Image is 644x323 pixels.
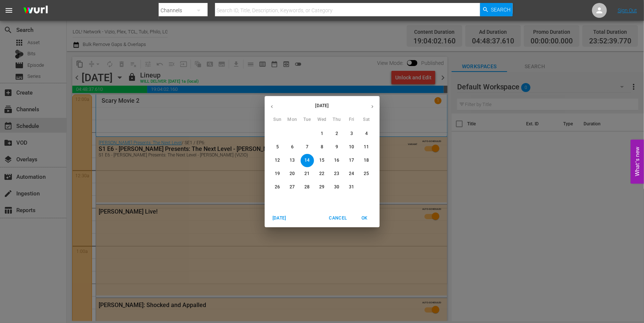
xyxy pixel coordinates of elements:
[353,212,377,224] button: OK
[271,154,284,167] button: 12
[349,157,354,164] p: 17
[334,184,339,190] p: 30
[275,157,280,164] p: 12
[360,116,373,123] span: Sat
[286,141,299,154] button: 6
[360,127,373,141] button: 4
[271,214,288,222] span: [DATE]
[304,171,310,177] p: 21
[268,212,291,224] button: [DATE]
[365,131,368,137] p: 4
[290,171,295,177] p: 20
[336,144,338,150] p: 9
[306,144,308,150] p: 7
[349,144,354,150] p: 10
[286,154,299,167] button: 13
[271,181,284,194] button: 26
[291,144,294,150] p: 6
[364,171,369,177] p: 25
[345,167,359,181] button: 24
[330,141,344,154] button: 9
[18,2,53,19] img: ans4CAIJ8jUAAAAAAAAAAAAAAAAAAAAAAAAgQb4GAAAAAAAAAAAAAAAAAAAAAAAAJMjXAAAAAAAAAAAAAAAAAAAAAAAAgAT5G...
[271,167,284,181] button: 19
[356,214,374,222] span: OK
[316,141,329,154] button: 8
[275,171,280,177] p: 19
[276,144,279,150] p: 5
[275,184,280,190] p: 26
[301,154,314,167] button: 14
[330,154,344,167] button: 16
[349,184,354,190] p: 31
[286,167,299,181] button: 20
[326,212,350,224] button: Cancel
[321,131,323,137] p: 1
[316,116,329,123] span: Wed
[330,181,344,194] button: 30
[301,141,314,154] button: 7
[319,171,324,177] p: 22
[618,7,637,13] a: Sign Out
[321,144,323,150] p: 8
[364,157,369,164] p: 18
[316,154,329,167] button: 15
[301,181,314,194] button: 28
[360,141,373,154] button: 11
[316,181,329,194] button: 29
[290,184,295,190] p: 27
[329,214,347,222] span: Cancel
[304,157,310,164] p: 14
[316,167,329,181] button: 22
[330,116,344,123] span: Thu
[319,184,324,190] p: 29
[631,139,644,184] button: Open Feedback Widget
[336,131,338,137] p: 2
[350,131,353,137] p: 3
[4,6,13,15] span: menu
[290,157,295,164] p: 13
[334,157,339,164] p: 16
[345,127,359,141] button: 3
[360,154,373,167] button: 18
[345,116,359,123] span: Fri
[301,167,314,181] button: 21
[345,141,359,154] button: 10
[345,154,359,167] button: 17
[330,167,344,181] button: 23
[319,157,324,164] p: 15
[304,184,310,190] p: 28
[279,102,365,109] p: [DATE]
[349,171,354,177] p: 24
[491,3,511,16] span: Search
[271,116,284,123] span: Sun
[316,127,329,141] button: 1
[271,141,284,154] button: 5
[334,171,339,177] p: 23
[286,181,299,194] button: 27
[330,127,344,141] button: 2
[301,116,314,123] span: Tue
[360,167,373,181] button: 25
[345,181,359,194] button: 31
[286,116,299,123] span: Mon
[364,144,369,150] p: 11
